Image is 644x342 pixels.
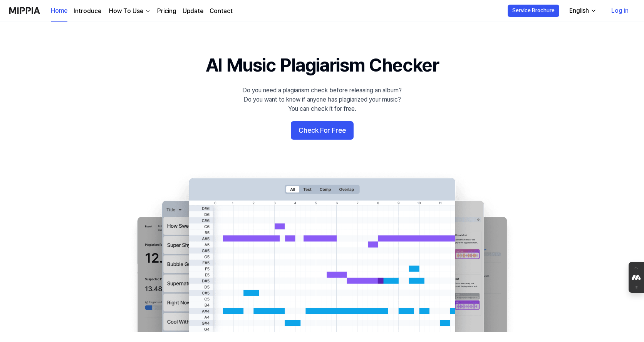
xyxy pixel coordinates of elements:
a: Home [51,0,67,22]
a: Contact [210,7,233,16]
button: How To Use [107,7,151,16]
button: English [563,3,601,18]
h1: AI Music Plagiarism Checker [206,52,439,78]
div: English [568,6,590,15]
a: Pricing [157,7,176,16]
div: How To Use [107,7,145,16]
div: Do you need a plagiarism check before releasing an album? Do you want to know if anyone has plagi... [242,86,402,113]
a: Update [183,7,203,16]
button: Check For Free [291,121,354,140]
button: Service Brochure [508,5,559,17]
img: main Image [122,170,522,332]
a: Introduce [74,7,101,16]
